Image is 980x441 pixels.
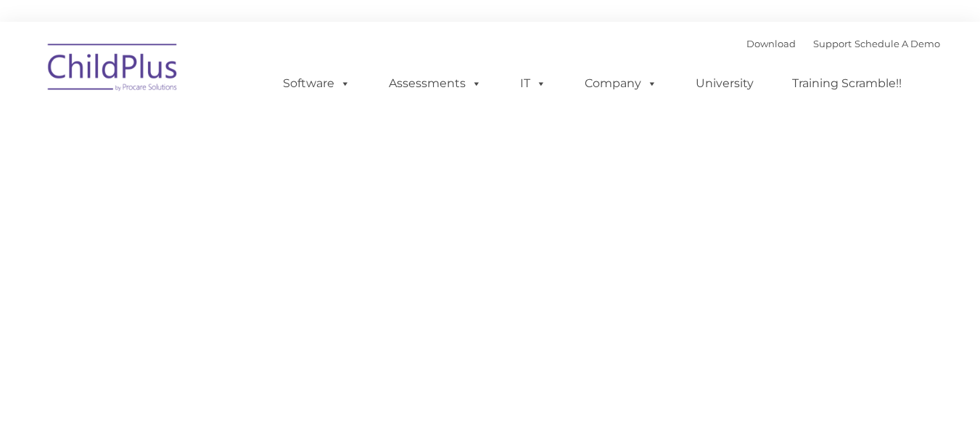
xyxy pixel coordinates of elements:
[681,69,768,98] a: University
[570,69,672,98] a: Company
[855,38,940,49] a: Schedule A Demo
[506,69,561,98] a: IT
[813,38,852,49] a: Support
[268,69,365,98] a: Software
[778,69,916,98] a: Training Scramble!!
[41,33,186,106] img: ChildPlus by Procare Solutions
[746,38,796,49] a: Download
[746,38,940,49] font: |
[374,69,496,98] a: Assessments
